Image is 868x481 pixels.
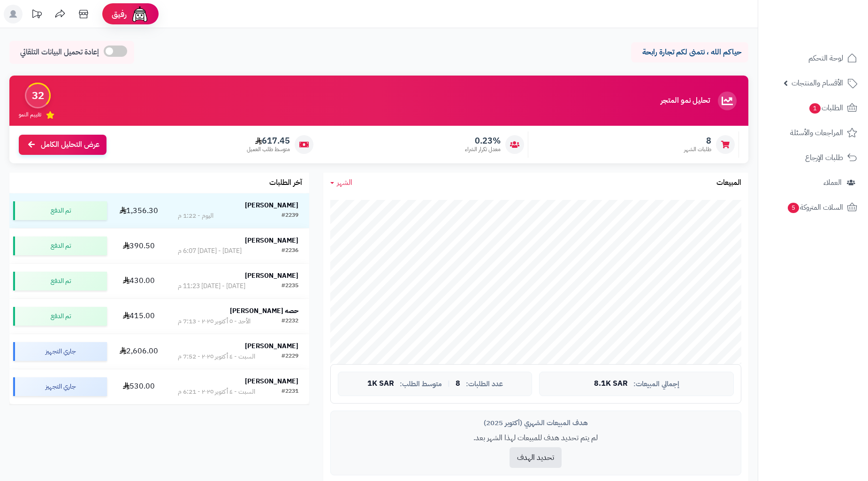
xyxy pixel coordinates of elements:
[13,272,107,290] div: تم الدفع
[25,5,48,26] a: تحديثات المنصة
[111,369,167,404] td: 530.00
[13,307,107,326] div: تم الدفع
[19,111,41,119] span: تقييم النمو
[282,352,298,361] div: #2229
[13,342,107,361] div: جاري التجهيز
[448,380,450,387] span: |
[465,136,501,146] span: 0.23%
[594,380,628,388] span: 8.1K SAR
[684,145,711,153] span: طلبات الشهر
[245,341,298,351] strong: [PERSON_NAME]
[338,418,734,428] div: هدف المبيعات الشهري (أكتوبر 2025)
[282,317,298,326] div: #2232
[247,136,290,146] span: 617.45
[510,447,562,468] button: تحديد الهدف
[764,122,862,144] a: المراجعات والأسئلة
[808,101,843,115] span: الطلبات
[338,433,734,443] p: لم يتم تحديد هدف للمبيعات لهذا الشهر بعد.
[178,211,213,221] div: اليوم - 1:22 م
[178,387,255,397] div: السبت - ٤ أكتوبر ٢٠٢٥ - 6:21 م
[809,103,821,114] span: 1
[787,201,843,214] span: السلات المتروكة
[337,177,352,188] span: الشهر
[111,229,167,263] td: 390.50
[764,171,862,194] a: العملاء
[764,47,862,69] a: لوحة التحكم
[111,264,167,298] td: 430.00
[13,377,107,396] div: جاري التجهيز
[790,126,843,139] span: المراجعات والأسئلة
[792,76,843,90] span: الأقسام والمنتجات
[111,299,167,334] td: 415.00
[111,334,167,369] td: 2,606.00
[245,236,298,245] strong: [PERSON_NAME]
[808,52,843,65] span: لوحة التحكم
[764,146,862,169] a: طلبات الإرجاع
[764,97,862,119] a: الطلبات1
[230,306,298,316] strong: حصه [PERSON_NAME]
[465,145,501,153] span: معدل تكرار الشراء
[466,380,503,388] span: عدد الطلبات:
[661,97,710,105] h3: تحليل نمو المتجر
[367,380,394,388] span: 1K SAR
[178,282,245,291] div: [DATE] - [DATE] 11:23 م
[13,237,107,255] div: تم الدفع
[178,317,251,326] div: الأحد - ٥ أكتوبر ٢٠٢٥ - 7:13 م
[178,352,255,361] div: السبت - ٤ أكتوبر ٢٠٢٥ - 7:52 م
[20,47,99,58] span: إعادة تحميل البيانات التلقائي
[638,47,741,58] p: حياكم الله ، نتمنى لكم تجارة رابحة
[13,201,107,220] div: تم الدفع
[823,176,842,189] span: العملاء
[245,376,298,386] strong: [PERSON_NAME]
[788,203,799,213] span: 5
[111,193,167,228] td: 1,356.30
[19,135,107,155] a: عرض التحليل الكامل
[684,136,711,146] span: 8
[269,179,302,187] h3: آخر الطلبات
[716,179,741,187] h3: المبيعات
[41,139,99,150] span: عرض التحليل الكامل
[764,196,862,219] a: السلات المتروكة5
[112,8,127,20] span: رفيق
[247,145,290,153] span: متوسط طلب العميل
[282,246,298,256] div: #2236
[330,177,352,188] a: الشهر
[456,380,460,388] span: 8
[178,246,242,256] div: [DATE] - [DATE] 6:07 م
[282,282,298,291] div: #2235
[805,151,843,164] span: طلبات الإرجاع
[633,380,679,388] span: إجمالي المبيعات:
[282,211,298,221] div: #2239
[282,387,298,397] div: #2231
[245,200,298,210] strong: [PERSON_NAME]
[400,380,442,388] span: متوسط الطلب:
[245,271,298,281] strong: [PERSON_NAME]
[130,5,149,23] img: ai-face.png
